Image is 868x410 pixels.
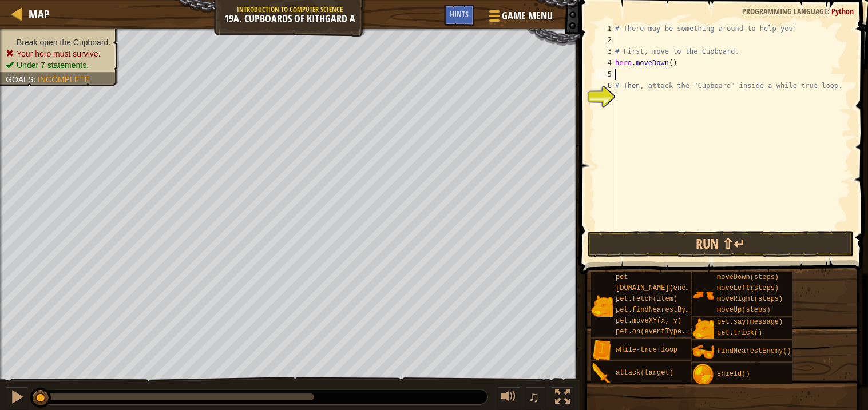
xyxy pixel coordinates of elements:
span: Map [29,6,50,22]
img: portrait.png [692,364,714,385]
img: portrait.png [692,318,714,340]
img: portrait.png [591,295,613,317]
button: Game Menu [480,5,560,31]
span: Game Menu [502,9,553,23]
button: ♫ [526,387,545,410]
span: pet.say(message) [717,318,783,326]
button: Adjust volume [497,387,520,410]
li: Your hero must survive. [6,48,110,59]
span: pet [616,273,628,281]
span: : [33,75,38,84]
span: moveRight(steps) [717,295,783,303]
span: Python [831,6,854,17]
img: portrait.png [692,284,714,306]
span: : [827,6,831,17]
span: Goals [6,75,33,84]
span: Programming language [742,6,827,17]
div: 2 [596,34,615,46]
div: 6 [596,80,615,91]
span: findNearestEnemy() [717,347,791,355]
button: Run ⇧↵ [588,231,854,257]
span: Break open the Cupboard. [17,38,110,47]
span: Under 7 statements. [17,61,89,70]
li: Break open the Cupboard. [6,37,110,48]
div: 5 [596,69,615,80]
button: Ctrl + P: Pause [6,387,29,410]
img: portrait.png [591,340,613,361]
span: ♫ [528,388,540,405]
span: pet.findNearestByType(type) [616,306,727,314]
span: moveDown(steps) [717,273,779,281]
div: 4 [596,57,615,69]
span: pet.moveXY(x, y) [616,317,681,325]
div: 7 [596,91,615,103]
span: moveLeft(steps) [717,284,779,292]
img: portrait.png [692,341,714,363]
li: Under 7 statements. [6,59,110,71]
span: pet.on(eventType, handler) [616,328,723,336]
span: moveUp(steps) [717,306,771,314]
span: pet.fetch(item) [616,295,677,303]
span: [DOMAIN_NAME](enemy) [616,284,698,292]
div: 1 [596,23,615,34]
span: Incomplete [38,75,90,84]
span: Hints [450,9,469,19]
img: portrait.png [591,363,613,384]
button: Toggle fullscreen [551,387,574,410]
span: attack(target) [616,369,673,377]
span: pet.trick() [717,329,762,337]
a: Map [23,6,50,22]
span: while-true loop [616,346,677,354]
span: shield() [717,370,750,378]
span: Your hero must survive. [17,49,101,58]
div: 3 [596,46,615,57]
